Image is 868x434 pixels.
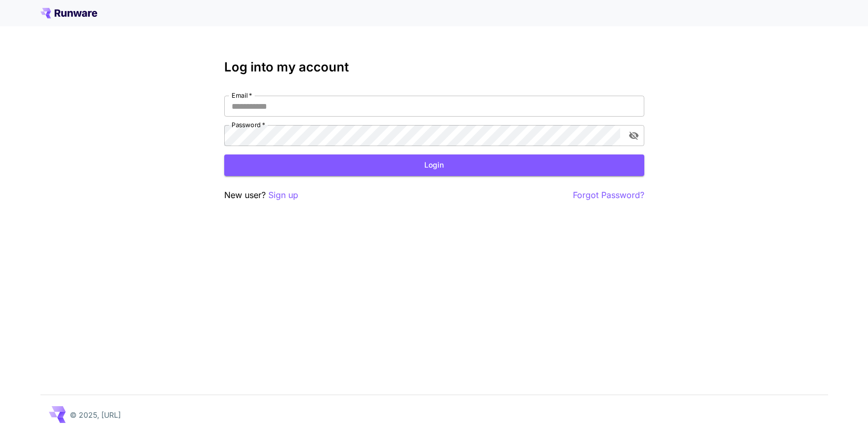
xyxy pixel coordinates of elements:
[268,189,298,202] button: Sign up
[70,409,121,420] p: © 2025, [URL]
[232,91,252,100] label: Email
[624,126,643,145] button: toggle password visibility
[224,60,644,75] h3: Log into my account
[573,189,644,202] button: Forgot Password?
[232,120,265,129] label: Password
[224,189,298,202] p: New user?
[224,154,644,176] button: Login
